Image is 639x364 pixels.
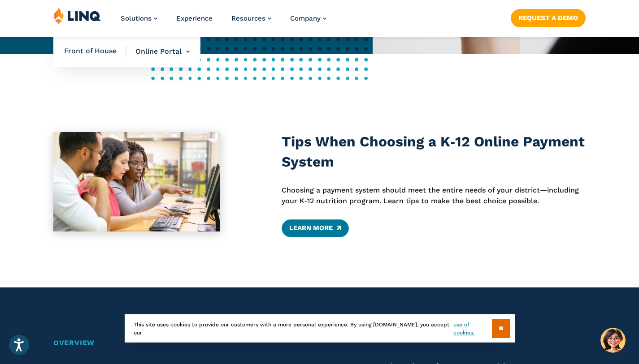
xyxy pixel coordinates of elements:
img: LINQ | K‑12 Software [53,7,101,24]
button: Hello, have a question? Let’s chat. [600,328,626,353]
span: Front of House [64,46,126,56]
nav: Button Navigation [511,7,586,27]
a: Experience [176,14,213,22]
span: Solutions [121,14,152,22]
a: use of cookies. [453,321,491,337]
a: Solutions [121,14,157,22]
span: Resources [231,14,265,22]
a: Company [290,14,326,22]
a: Learn More [282,219,348,237]
img: Woman looking at different systems with colleagues [53,132,220,231]
nav: Primary Navigation [121,7,326,37]
a: Resources [231,14,271,22]
li: Online Portal [126,36,190,67]
h3: Tips When Choosing a K‑12 Online Payment System [282,132,586,172]
a: Request a Demo [511,9,586,27]
p: Choosing a payment system should meet the entire needs of your district—including your K‑12 nutri... [282,185,586,207]
span: Company [290,14,321,22]
div: This site uses cookies to provide our customers with a more personal experience. By using [DOMAIN... [125,314,515,343]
